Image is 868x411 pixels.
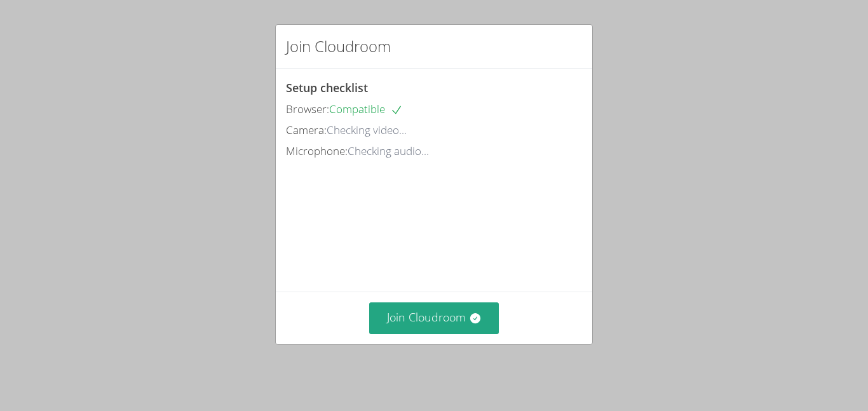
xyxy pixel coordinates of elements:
[286,102,329,116] span: Browser:
[286,123,327,137] span: Camera:
[286,80,368,95] span: Setup checklist
[329,102,403,116] span: Compatible
[286,144,348,158] span: Microphone:
[369,302,499,334] button: Join Cloudroom
[286,35,391,58] h2: Join Cloudroom
[348,144,429,158] span: Checking audio...
[327,123,407,137] span: Checking video...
